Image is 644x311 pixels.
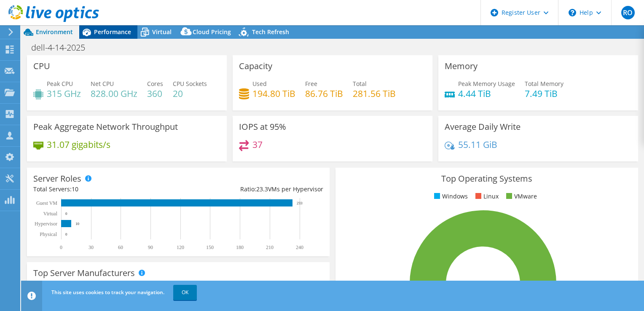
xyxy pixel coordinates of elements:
span: RO [621,6,635,19]
h3: Top Server Manufacturers [33,268,135,278]
h4: 20 [173,89,207,98]
text: Virtual [43,211,58,217]
span: Peak CPU [47,80,73,88]
h4: 828.00 GHz [91,89,137,98]
span: 23.3 [256,185,268,193]
h4: 194.80 TiB [252,89,295,98]
a: OK [173,285,197,300]
span: 1 [87,279,91,287]
h4: 281.56 TiB [353,89,396,98]
h4: 4.44 TiB [458,89,515,98]
span: Used [252,80,267,88]
h4: 315 GHz [47,89,81,98]
span: Performance [94,28,131,36]
h3: Memory [445,62,478,71]
text: 120 [177,244,184,250]
h4: 37 [252,140,263,149]
svg: \n [569,9,576,16]
span: Total [353,80,367,88]
text: 60 [118,244,123,250]
h4: 7.49 TiB [525,89,563,98]
h1: dell-4-14-2025 [27,43,98,52]
span: Cores [147,80,163,88]
span: Tech Refresh [252,28,289,36]
span: Free [305,80,317,88]
li: VMware [504,192,537,201]
h3: Server Roles [33,174,81,183]
text: 30 [89,244,94,250]
h4: 55.11 GiB [458,140,497,149]
h4: 31.07 gigabits/s [47,140,110,149]
text: 210 [266,244,274,250]
h3: Top Operating Systems [342,174,632,183]
span: CPU Sockets [173,80,207,88]
span: Net CPU [91,80,114,88]
text: 240 [296,244,303,250]
span: Peak Memory Usage [458,80,515,88]
li: Linux [473,192,499,201]
h4: 86.76 TiB [305,89,343,98]
h3: CPU [33,62,50,71]
text: 0 [60,244,62,250]
h3: Capacity [239,62,272,71]
span: Virtual [152,28,172,36]
div: Total Servers: [33,185,178,194]
li: Windows [432,192,468,201]
text: 90 [148,244,153,250]
text: 0 [65,212,67,216]
text: Guest VM [36,200,57,206]
h3: Average Daily Write [445,122,521,131]
span: Cloud Pricing [193,28,231,36]
text: Hypervisor [35,221,57,227]
text: 10 [75,222,80,226]
text: 0 [65,232,67,236]
text: 233 [297,201,303,205]
text: Physical [40,231,57,237]
span: Total Memory [525,80,563,88]
h3: IOPS at 95% [239,122,286,131]
h3: Peak Aggregate Network Throughput [33,122,178,131]
span: Environment [36,28,73,36]
h4: Total Manufacturers: [33,279,323,288]
span: 10 [72,185,78,193]
h4: 360 [147,89,163,98]
div: Ratio: VMs per Hypervisor [178,185,323,194]
text: 150 [206,244,214,250]
text: 180 [236,244,244,250]
span: This site uses cookies to track your navigation. [51,289,164,296]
